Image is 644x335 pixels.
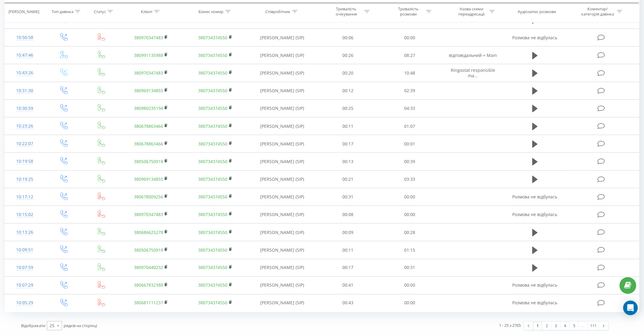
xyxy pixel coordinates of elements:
td: 00:39 [379,153,441,170]
span: Розмова не відбулась [513,300,558,306]
a: 380970440232 [134,265,163,270]
div: 10:23:26 [11,120,38,132]
td: 00:26 [317,47,379,64]
a: 5 [570,322,579,330]
td: [PERSON_NAME] (SIP) [247,224,317,241]
td: 00:11 [317,117,379,135]
a: 380734374550 [198,300,228,306]
a: 380506750918 [134,159,163,164]
a: 380969134855 [134,176,163,182]
div: 10:31:30 [11,85,38,97]
span: Розмова не відбулась [513,282,558,288]
td: [PERSON_NAME] (SIP) [247,241,317,259]
td: 00:08 [317,206,379,223]
div: 1 - 25 з 2765 [499,323,521,329]
td: 00:17 [317,135,379,153]
div: Тривалість розмови [392,6,425,17]
div: 10:30:59 [11,103,38,114]
a: 380980235194 [134,105,163,111]
a: 380734374550 [198,229,228,235]
div: 10:47:46 [11,49,38,61]
td: [PERSON_NAME] (SIP) [247,117,317,135]
div: Тривалість очікування [330,6,363,17]
a: 380970347483 [134,211,163,217]
td: [PERSON_NAME] (SIP) [247,277,317,294]
a: 380734374550 [198,159,228,164]
div: Тип дзвінка [52,9,73,14]
td: [PERSON_NAME] (SIP) [247,206,317,223]
span: рядків на сторінці [64,323,97,329]
div: Назва схеми переадресації [455,6,488,17]
td: [PERSON_NAME] (SIP) [247,29,317,47]
td: 01:07 [379,117,441,135]
td: відповідальний + Main [441,47,506,64]
a: 3 [551,322,561,330]
div: 10:09:51 [11,244,38,256]
a: 380970347483 [134,35,163,40]
td: 01:15 [379,241,441,259]
td: [PERSON_NAME] (SIP) [247,135,317,153]
td: [PERSON_NAME] (SIP) [247,47,317,64]
a: 380734374550 [198,35,228,40]
div: 10:19:58 [11,155,38,167]
div: Коментар/категорія дзвінка [580,6,615,17]
div: 10:43:26 [11,67,38,79]
a: 380969134855 [134,88,163,93]
td: 00:43 [317,294,379,312]
td: [PERSON_NAME] (SIP) [247,153,317,170]
td: 00:31 [379,259,441,277]
td: 02:39 [379,82,441,99]
td: [PERSON_NAME] (SIP) [247,259,317,277]
div: Бізнес номер [199,9,224,14]
td: 00:11 [317,241,379,259]
div: 10:50:58 [11,32,38,44]
a: 380506750918 [134,247,163,253]
a: 380686625278 [134,229,163,235]
div: [PERSON_NAME] [9,9,39,14]
a: 380734374550 [198,176,228,182]
a: 380734374550 [198,194,228,200]
td: 00:13 [317,153,379,170]
a: 380734374550 [198,141,228,147]
div: 10:17:12 [11,191,38,203]
a: 1 [533,322,542,330]
span: Розмова не відбулась [513,211,558,217]
td: 00:00 [379,188,441,206]
div: 10:15:02 [11,209,38,221]
td: [PERSON_NAME] (SIP) [247,294,317,312]
a: 380678009256 [134,194,163,200]
div: Клієнт [141,9,152,14]
td: [PERSON_NAME] (SIP) [247,170,317,188]
div: 10:22:07 [11,138,38,150]
span: Розмова не відбулась [513,35,558,40]
td: 04:33 [379,99,441,117]
a: 380734374550 [198,88,228,93]
div: 25 [50,323,54,329]
td: 10:48 [379,64,441,82]
div: 10:07:29 [11,280,38,291]
span: Ringostat responsible ma... [451,67,495,79]
span: Відображати [21,323,45,329]
div: 10:07:59 [11,262,38,274]
div: Аудіозапис розмови [518,9,556,14]
td: 00:01 [379,135,441,153]
td: 00:00 [379,294,441,312]
a: 380734374550 [198,123,228,129]
td: 00:00 [379,29,441,47]
td: 00:31 [317,188,379,206]
td: [PERSON_NAME] (SIP) [247,82,317,99]
div: Open Intercom Messenger [623,301,638,315]
a: 380734374550 [198,211,228,217]
a: 380678863466 [134,141,163,147]
div: 10:05:29 [11,297,38,309]
a: 2 [542,322,551,330]
td: 00:17 [317,259,379,277]
td: 00:28 [379,224,441,241]
div: 10:13:26 [11,226,38,238]
div: … [579,322,588,330]
td: 08:27 [379,47,441,64]
td: 00:20 [317,64,379,82]
td: [PERSON_NAME] (SIP) [247,188,317,206]
td: [PERSON_NAME] (SIP) [247,99,317,117]
td: 00:06 [317,29,379,47]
